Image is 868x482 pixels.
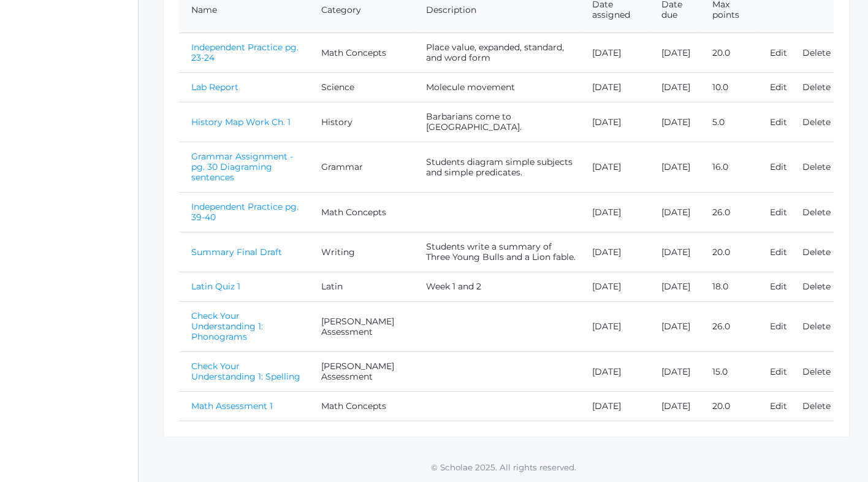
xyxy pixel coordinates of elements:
a: Latin Quiz 1 [191,281,240,292]
td: 20.0 [700,33,758,73]
a: History Map Work Ch. 1 [191,117,291,128]
td: [DATE] [580,232,650,272]
td: 20.0 [700,392,758,421]
td: [DATE] [649,392,700,421]
td: [PERSON_NAME] Assessment [309,352,414,392]
td: History [309,102,414,142]
td: [DATE] [580,142,650,193]
a: Delete [802,207,831,218]
td: 5.0 [700,102,758,142]
a: Delete [802,400,831,411]
td: [DATE] [580,272,650,302]
td: [DATE] [580,193,650,232]
a: Edit [770,207,787,218]
a: Grammar Assignment - pg. 30 Diagraming sentences [191,151,293,183]
a: Edit [770,247,787,258]
td: 10.0 [700,73,758,102]
td: Grammar [309,142,414,193]
a: Delete [802,366,831,377]
a: Delete [802,321,831,332]
td: 26.0 [700,302,758,352]
td: [DATE] [580,102,650,142]
a: Delete [802,247,831,258]
td: [DATE] [649,73,700,102]
a: Summary Final Draft [191,247,282,258]
td: [DATE] [649,193,700,232]
a: Math Assessment 1 [191,400,273,411]
td: 26.0 [700,193,758,232]
td: Math Concepts [309,193,414,232]
a: Independent Practice pg. 39-40 [191,201,299,223]
td: Students diagram simple subjects and simple predicates. [414,142,580,193]
td: [DATE] [580,302,650,352]
a: Lab Report [191,82,238,93]
td: [DATE] [649,33,700,73]
a: Delete [802,281,831,292]
td: [DATE] [580,392,650,421]
a: Edit [770,82,787,93]
a: Independent Practice pg. 23-24 [191,42,299,63]
p: © Scholae 2025. All rights reserved. [139,461,868,473]
td: 20.0 [700,232,758,272]
a: Delete [802,161,831,172]
td: 15.0 [700,352,758,392]
a: Check Your Understanding 1: Spelling [191,361,300,382]
td: [DATE] [580,352,650,392]
td: [DATE] [649,102,700,142]
td: [DATE] [580,73,650,102]
a: Edit [770,161,787,172]
td: Writing [309,232,414,272]
td: Science [309,73,414,102]
a: Edit [770,400,787,411]
a: Delete [802,47,831,58]
td: [DATE] [649,272,700,302]
a: Check Your Understanding 1: Phonograms [191,310,263,342]
td: Math Concepts [309,33,414,73]
a: Edit [770,47,787,58]
td: Place value, expanded, standard, and word form [414,33,580,73]
td: [PERSON_NAME] Assessment [309,302,414,352]
td: Latin [309,272,414,302]
td: 16.0 [700,142,758,193]
td: Math Concepts [309,392,414,421]
a: Edit [770,321,787,332]
a: Delete [802,82,831,93]
td: Barbarians come to [GEOGRAPHIC_DATA]. [414,102,580,142]
td: [DATE] [649,302,700,352]
td: Students write a summary of Three Young Bulls and a Lion fable. [414,232,580,272]
td: [DATE] [649,352,700,392]
td: [DATE] [649,142,700,193]
td: [DATE] [580,33,650,73]
a: Edit [770,281,787,292]
td: [DATE] [649,232,700,272]
td: 18.0 [700,272,758,302]
td: Molecule movement [414,73,580,102]
td: Week 1 and 2 [414,272,580,302]
a: Delete [802,117,831,128]
a: Edit [770,366,787,377]
a: Edit [770,117,787,128]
